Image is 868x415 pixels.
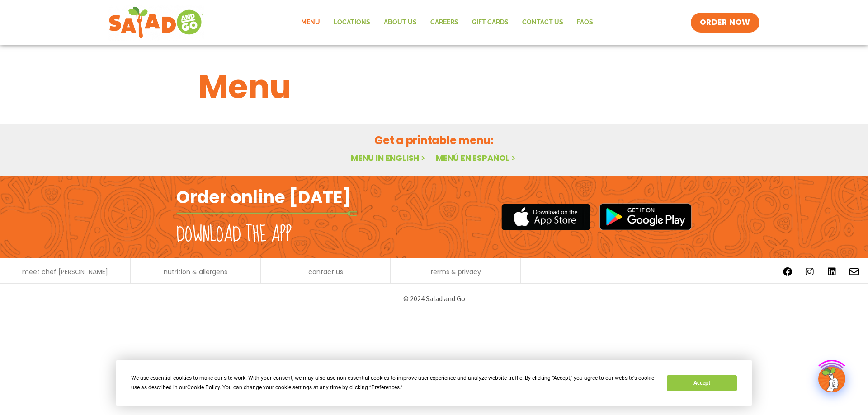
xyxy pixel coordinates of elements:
div: Cookie Consent Prompt [116,360,752,406]
a: Menu [294,12,327,33]
p: © 2024 Salad and Go [181,293,687,305]
span: ORDER NOW [700,17,750,28]
a: meet chef [PERSON_NAME] [22,269,108,275]
a: Menú en español [436,152,517,163]
span: Preferences [371,384,400,391]
a: GIFT CARDS [465,12,515,33]
img: appstore [501,202,590,232]
nav: Menu [294,12,600,33]
h2: Order online [DATE] [176,186,351,208]
a: terms & privacy [430,269,481,275]
a: contact us [308,269,343,275]
img: google_play [599,203,692,230]
h2: Download the app [176,222,292,247]
a: ORDER NOW [691,13,759,33]
div: We use essential cookies to make our site work. With your consent, we may also use non-essential ... [131,373,656,392]
a: Locations [327,12,377,33]
a: FAQs [570,12,600,33]
img: new-SAG-logo-768×292 [108,5,204,41]
a: Careers [424,12,465,33]
a: Menu in English [351,152,427,163]
button: Accept [667,375,736,391]
span: Cookie Policy [187,384,220,391]
a: nutrition & allergens [164,269,227,275]
img: fork [176,211,357,216]
h1: Menu [198,62,670,111]
h2: Get a printable menu: [198,132,670,148]
a: Contact Us [515,12,570,33]
a: About Us [377,12,424,33]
